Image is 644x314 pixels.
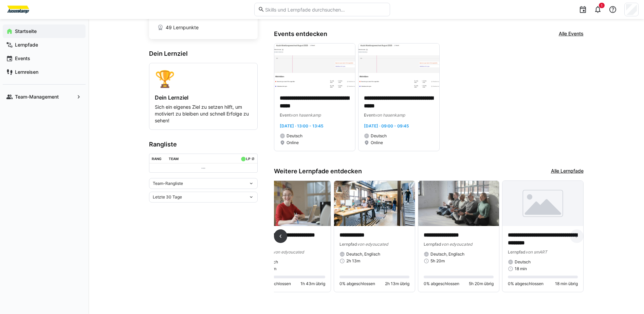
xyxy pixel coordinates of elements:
[274,30,327,38] h3: Events entdecken
[601,3,603,7] span: 1
[551,168,584,175] a: Alle Lernpfade
[155,94,252,101] h4: Dein Lernziel
[153,181,183,186] span: Team-Rangliste
[364,112,375,118] span: Event
[264,6,386,13] input: Skills und Lernpfade durchsuchen…
[152,157,162,161] div: Rang
[555,281,578,286] span: 18 min übrig
[300,281,325,286] span: 1h 43m übrig
[424,281,459,286] span: 0% abgeschlossen
[155,104,252,124] p: Sich ein eigenes Ziel zu setzen hilft, um motiviert zu bleiben und schnell Erfolge zu sehen!
[250,181,331,226] img: image
[385,281,409,286] span: 2h 13m übrig
[508,281,544,286] span: 0% abgeschlossen
[346,258,360,264] span: 2h 13m
[287,133,302,139] span: Deutsch
[430,258,445,264] span: 5h 20m
[502,181,583,226] img: image
[469,281,494,286] span: 5h 20m übrig
[149,50,258,57] h3: Dein Lernziel
[274,43,355,89] img: image
[371,140,383,145] span: Online
[153,194,182,200] span: Letzte 30 Tage
[273,249,304,255] span: von edyoucated
[155,69,252,89] div: 🏆
[149,141,258,148] h3: Rangliste
[339,242,357,247] span: Lernpfad
[515,259,531,265] span: Deutsch
[508,249,526,255] span: Lernpfad
[441,242,472,247] span: von edyoucated
[346,251,380,257] span: Deutsch, Englisch
[375,112,405,118] span: von hasenkamp
[169,157,179,161] div: Team
[418,181,499,226] img: image
[339,281,375,286] span: 0% abgeschlossen
[364,123,409,128] span: [DATE] · 09:00 - 09:45
[166,24,199,31] span: 49 Lernpunkte
[334,181,415,226] img: image
[280,112,291,118] span: Event
[526,249,547,255] span: von smART
[515,266,527,272] span: 18 min
[287,140,299,145] span: Online
[246,157,250,161] div: LP
[371,133,387,139] span: Deutsch
[291,112,321,118] span: von hasenkamp
[430,251,464,257] span: Deutsch, Englisch
[358,43,439,89] img: image
[280,123,324,128] span: [DATE] · 13:00 - 13:45
[424,242,441,247] span: Lernpfad
[274,168,362,175] h3: Weitere Lernpfade entdecken
[357,242,388,247] span: von edyoucated
[559,30,584,38] a: Alle Events
[252,155,255,161] a: ø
